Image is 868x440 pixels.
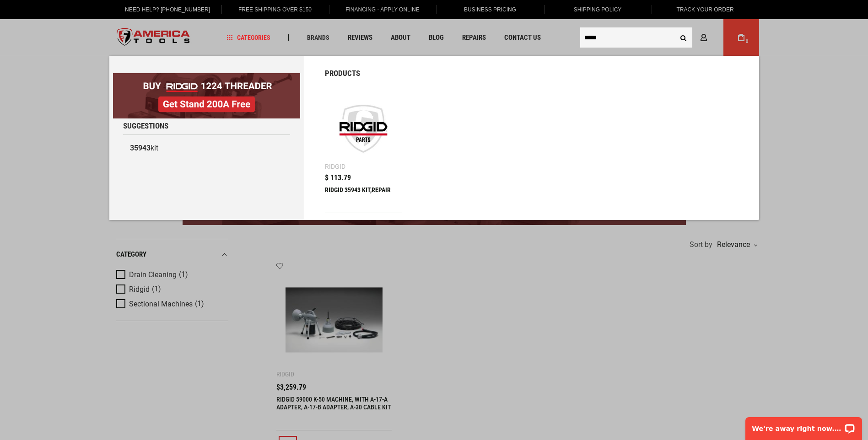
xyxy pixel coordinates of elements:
span: Categories [226,34,270,41]
span: Products [325,70,360,77]
div: RIDGID 35943 KIT,REPAIR [325,186,402,208]
b: 35943 [130,144,151,152]
span: $ 113.79 [325,174,351,182]
div: Ridgid [325,163,345,170]
a: BOGO: Buy RIDGID® 1224 Threader, Get Stand 200A Free! [113,73,300,80]
button: Search [675,29,692,46]
span: Brands [307,34,329,41]
a: Categories [222,32,275,44]
a: RIDGID 35943 KIT,REPAIR Ridgid $ 113.79 RIDGID 35943 KIT,REPAIR [325,90,402,213]
iframe: LiveChat chat widget [739,411,868,440]
img: RIDGID 35943 KIT,REPAIR [329,95,398,163]
a: Brands [303,32,334,44]
img: BOGO: Buy RIDGID® 1224 Threader, Get Stand 200A Free! [113,73,300,118]
span: Suggestions [123,122,168,130]
a: 35943kit [123,140,290,157]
